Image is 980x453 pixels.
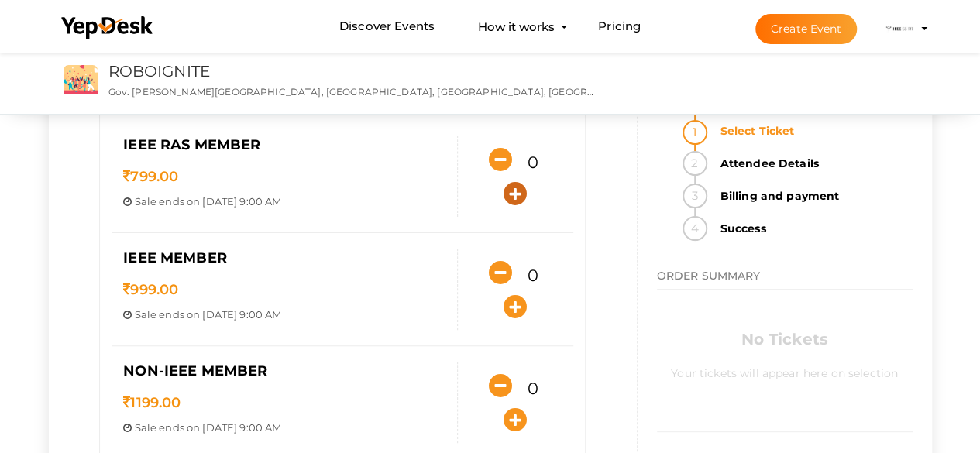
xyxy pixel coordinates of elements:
[711,184,913,208] strong: Billing and payment
[755,14,858,44] button: Create Event
[123,168,178,185] span: 799.00
[123,136,260,153] span: IEEE RAS MEMBER
[108,85,599,98] p: Gov. [PERSON_NAME][GEOGRAPHIC_DATA], [GEOGRAPHIC_DATA], [GEOGRAPHIC_DATA], [GEOGRAPHIC_DATA]
[135,308,157,321] span: Sale
[135,421,157,434] span: Sale
[123,362,267,379] span: NON-IEEE MEMBER
[711,216,913,241] strong: Success
[123,281,178,298] span: 999.00
[123,420,445,435] p: ends on [DATE] 9:00 AM
[108,62,210,81] a: ROBOIGNITE
[123,394,181,411] span: 1199.00
[711,151,913,176] strong: Attendee Details
[135,195,157,208] span: Sale
[123,307,445,322] p: ends on [DATE] 9:00 AM
[711,118,913,143] strong: Select Ticket
[741,330,827,348] b: No Tickets
[123,249,227,266] span: IEEE MEMBER
[123,194,445,209] p: ends on [DATE] 9:00 AM
[671,354,898,381] label: Your tickets will appear here on selection
[473,12,559,41] button: How it works
[339,12,435,41] a: Discover Events
[884,13,915,44] img: ACg8ocLqu5jM_oAeKNg0It_CuzWY7FqhiTBdQx-M6CjW58AJd_s4904=s100
[598,12,641,41] a: Pricing
[64,65,98,94] img: event2.png
[657,269,761,283] span: ORDER SUMMARY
